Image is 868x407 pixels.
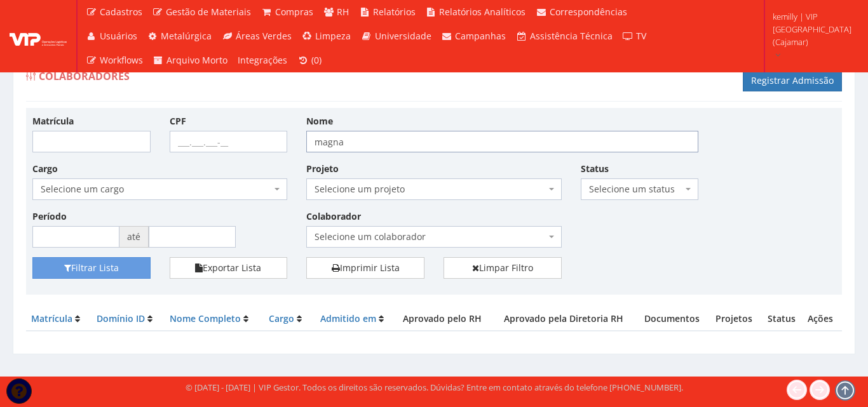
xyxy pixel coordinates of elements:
a: TV [618,24,652,48]
span: Workflows [100,54,143,66]
label: Status [581,163,609,175]
span: Arquivo Morto [166,54,227,66]
span: Selecione um cargo [32,178,287,200]
a: Matrícula [31,312,72,324]
a: Usuários [81,24,142,48]
span: Áreas Verdes [236,30,292,42]
span: Selecione um colaborador [315,230,545,243]
label: Matrícula [32,115,74,128]
span: RH [337,6,349,18]
a: Assistência Técnica [511,24,618,48]
label: Colaborador [306,210,361,223]
a: Limpeza [297,24,356,48]
a: (0) [292,48,327,72]
a: Limpar Filtro [444,257,562,279]
span: Selecione um colaborador [306,226,561,248]
span: Universidade [375,30,431,42]
span: Selecione um cargo [41,183,271,196]
span: Colaboradores [39,69,130,83]
span: Correspondências [550,6,627,18]
button: Filtrar Lista [32,257,151,279]
label: Nome [306,115,333,128]
button: Exportar Lista [170,257,288,279]
th: Documentos [635,307,708,331]
span: Selecione um status [589,183,683,196]
span: Usuários [100,30,137,42]
th: Projetos [708,307,760,331]
span: Assistência Técnica [530,30,613,42]
div: © [DATE] - [DATE] | VIP Gestor. Todos os direitos são reservados. Dúvidas? Entre em contato atrav... [186,382,683,394]
th: Ações [803,307,842,331]
span: Relatórios Analíticos [439,6,526,18]
input: ___.___.___-__ [170,131,288,152]
th: Status [760,307,803,331]
a: Nome Completo [170,312,241,324]
span: Selecione um projeto [306,178,561,200]
a: Domínio ID [97,312,145,324]
img: logo [10,27,67,46]
a: Registrar Admissão [743,70,842,91]
span: Integrações [238,54,287,66]
span: Selecione um projeto [315,183,545,196]
span: TV [636,30,646,42]
a: Imprimir Lista [306,257,424,279]
label: CPF [170,115,186,128]
a: Workflows [81,48,148,72]
span: Limpeza [315,30,351,42]
span: Gestão de Materiais [166,6,251,18]
th: Aprovado pelo RH [393,307,492,331]
span: (0) [311,54,322,66]
a: Universidade [356,24,437,48]
span: Metalúrgica [161,30,212,42]
a: Integrações [233,48,292,72]
span: Compras [275,6,313,18]
label: Projeto [306,163,339,175]
a: Áreas Verdes [217,24,297,48]
a: Campanhas [437,24,512,48]
label: Período [32,210,67,223]
label: Cargo [32,163,58,175]
span: kemilly | VIP [GEOGRAPHIC_DATA] (Cajamar) [773,10,851,48]
span: até [119,226,149,248]
a: Admitido em [320,312,376,324]
span: Selecione um status [581,178,699,200]
th: Aprovado pela Diretoria RH [492,307,635,331]
a: Cargo [269,312,294,324]
span: Campanhas [455,30,506,42]
a: Metalúrgica [142,24,217,48]
a: Arquivo Morto [148,48,233,72]
span: Relatórios [373,6,416,18]
span: Cadastros [100,6,142,18]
